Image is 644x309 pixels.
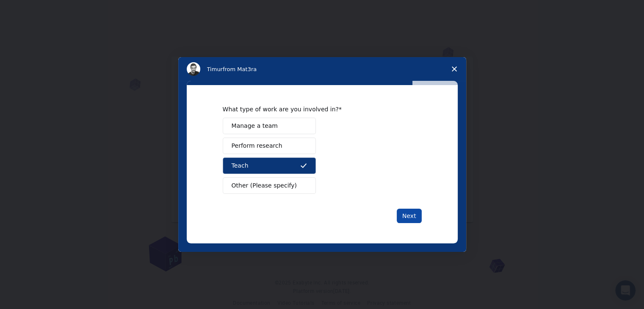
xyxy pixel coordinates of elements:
[223,118,316,134] button: Manage a team
[232,141,282,150] span: Perform research
[223,105,409,113] div: What type of work are you involved in?
[187,62,200,76] img: Profile image for Timur
[17,6,47,14] span: Support
[223,157,316,174] button: Teach
[397,209,422,223] button: Next
[223,138,316,154] button: Perform research
[207,66,223,72] span: Timur
[232,181,297,190] span: Other (Please specify)
[223,177,316,194] button: Other (Please specify)
[223,66,257,72] span: from Mat3ra
[442,57,466,81] span: Close survey
[232,161,249,170] span: Teach
[232,121,278,130] span: Manage a team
